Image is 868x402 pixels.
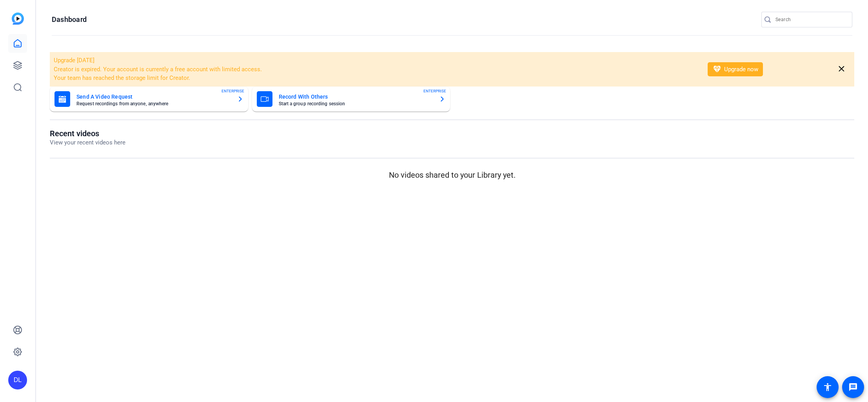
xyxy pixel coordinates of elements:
p: No videos shared to your Library yet. [50,169,854,181]
img: blue-gradient.svg [12,13,24,25]
h1: Recent videos [50,129,125,138]
span: ENTERPRISE [222,88,244,94]
mat-card-subtitle: Request recordings from anyone, anywhere [76,101,231,106]
mat-card-title: Record With Others [279,92,433,101]
button: Send A Video RequestRequest recordings from anyone, anywhereENTERPRISE [50,87,248,112]
input: Search [775,15,846,24]
mat-icon: diamond [712,65,722,74]
mat-card-title: Send A Video Request [76,92,231,101]
button: Upgrade now [708,62,763,76]
mat-icon: message [848,382,858,392]
p: View your recent videos here [50,138,125,147]
li: Creator is expired. Your account is currently a free account with limited access. [54,65,697,74]
span: ENTERPRISE [423,88,446,94]
button: Record With OthersStart a group recording sessionENTERPRISE [252,87,450,112]
mat-icon: close [837,64,846,74]
mat-card-subtitle: Start a group recording session [279,101,433,106]
div: DL [8,371,27,389]
h1: Dashboard [52,15,87,24]
span: Upgrade [DATE] [54,57,94,64]
li: Your team has reached the storage limit for Creator. [54,74,697,83]
mat-icon: accessibility [823,382,832,392]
